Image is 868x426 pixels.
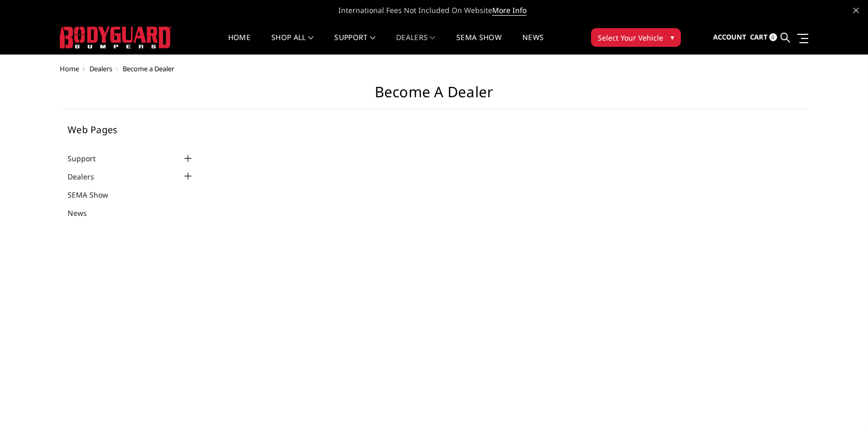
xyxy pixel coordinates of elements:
[670,32,674,43] span: ▾
[750,23,777,51] a: Cart 0
[750,32,768,42] span: Cart
[713,23,746,51] a: Account
[228,34,251,54] a: Home
[769,33,777,41] span: 0
[492,5,527,16] a: More Info
[598,32,663,43] span: Select Your Vehicle
[271,34,313,54] a: shop all
[68,189,121,200] a: SEMA Show
[60,64,79,73] a: Home
[68,171,107,182] a: Dealers
[68,125,194,134] h5: Web Pages
[60,27,172,48] img: BODYGUARD BUMPERS
[396,34,436,54] a: Dealers
[68,208,100,218] a: News
[334,34,375,54] a: Support
[68,153,109,164] a: Support
[591,28,681,47] button: Select Your Vehicle
[89,64,112,73] a: Dealers
[456,34,502,54] a: SEMA Show
[713,32,746,42] span: Account
[60,83,808,109] h1: Become a Dealer
[123,64,174,73] span: Become a Dealer
[522,34,544,54] a: News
